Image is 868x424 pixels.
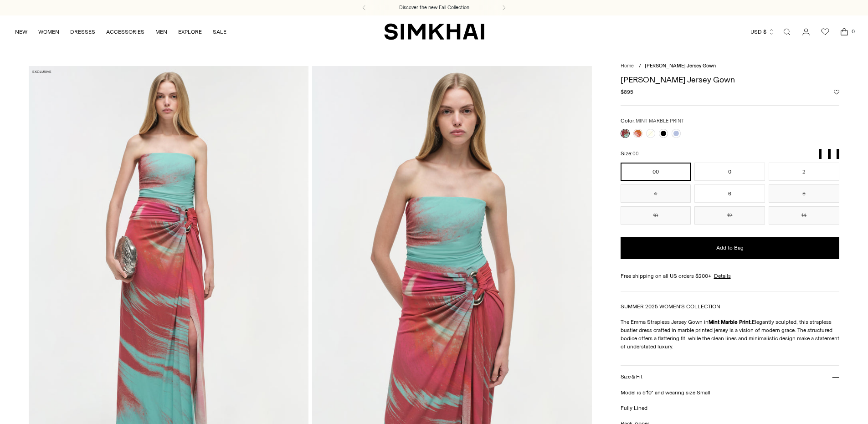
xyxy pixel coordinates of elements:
button: 4 [621,184,691,203]
span: 00 [632,151,639,157]
button: 2 [769,163,839,181]
button: 12 [694,206,765,225]
a: EXPLORE [178,22,202,42]
label: Size: [621,149,639,158]
button: 14 [769,206,839,225]
div: Free shipping on all US orders $200+ [621,272,840,280]
button: Add to Wishlist [834,89,839,95]
button: 00 [621,163,691,181]
a: ACCESSORIES [106,22,144,42]
button: 8 [769,184,839,203]
button: 6 [694,184,765,203]
strong: Mint Marble Print. [709,319,752,325]
a: Wishlist [816,23,834,41]
span: MINT MARBLE PRINT [636,118,684,124]
span: 0 [849,27,857,36]
p: The Emma Strapless Jersey Gown in Elegantly sculpted, this strapless bustier dress crafted in mar... [621,318,840,351]
span: $895 [621,88,633,96]
a: SIMKHAI [384,23,484,41]
label: Color: [621,117,684,125]
p: Model is 5'10" and wearing size Small [621,388,840,397]
a: Open cart modal [835,23,853,41]
a: DRESSES [70,22,95,42]
button: 10 [621,206,691,225]
nav: breadcrumbs [621,62,840,70]
span: Add to Bag [716,244,744,252]
a: WOMEN [38,22,59,42]
a: Home [621,63,634,69]
button: Size & Fit [621,366,840,389]
a: Details [714,272,731,280]
a: NEW [15,22,27,42]
div: / [639,62,641,70]
h1: [PERSON_NAME] Jersey Gown [621,76,840,84]
button: USD $ [750,22,775,42]
button: 0 [694,163,765,181]
a: MEN [155,22,167,42]
span: [PERSON_NAME] Jersey Gown [645,63,716,69]
button: Add to Bag [621,237,840,259]
a: Go to the account page [797,23,815,41]
h3: Size & Fit [621,374,642,380]
p: Fully Lined [621,404,840,412]
a: SALE [213,22,226,42]
a: Open search modal [778,23,796,41]
a: SUMMER 2025 WOMEN'S COLLECTION [621,303,720,310]
a: Discover the new Fall Collection [399,4,469,11]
